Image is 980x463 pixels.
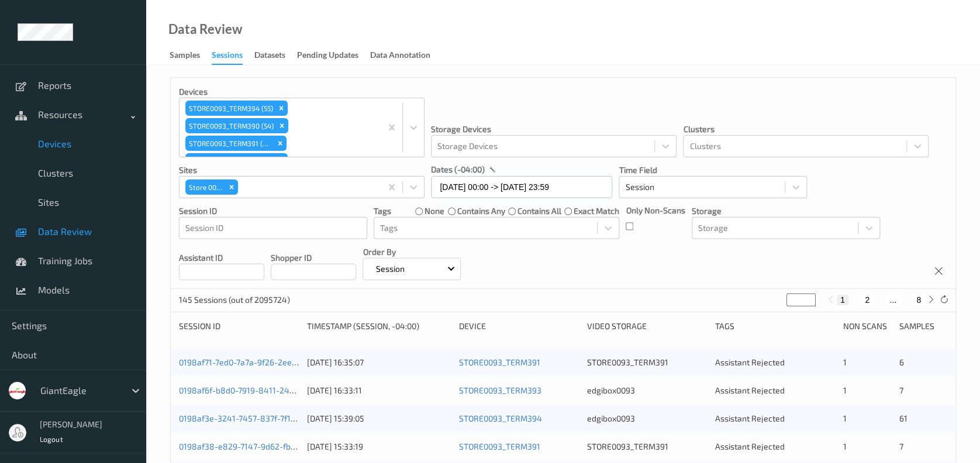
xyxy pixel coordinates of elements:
p: Shopper ID [271,252,356,264]
div: Sessions [212,49,243,65]
div: Timestamp (Session, -04:00) [307,320,451,332]
div: [DATE] 15:33:19 [307,441,451,452]
a: Samples [170,47,212,64]
a: 0198af6f-b8d0-7919-8411-240a2bc678f2 [179,385,334,395]
div: STORE0093_TERM391 [587,441,707,452]
p: Assistant ID [179,252,264,264]
button: ... [886,295,900,305]
p: Order By [363,246,461,258]
label: contains any [457,205,505,217]
p: Storage Devices [431,123,677,135]
span: Assistant Rejected [715,385,785,395]
a: 0198af38-e829-7147-9d62-fbaab897cbf2 [179,441,335,451]
span: Assistant Rejected [715,441,785,451]
div: STORE0093_TERM391 (53) [185,136,274,151]
p: 145 Sessions (out of 2095724) [179,294,290,306]
p: Sites [179,164,425,176]
div: [DATE] 16:35:07 [307,357,451,368]
span: 1 [843,385,847,395]
div: STORE0093_TERM390 (54) [185,118,275,133]
div: Data Review [168,23,242,35]
div: Data Annotation [370,49,430,64]
span: 6 [899,357,904,367]
div: Device [459,320,579,332]
div: Samples [170,49,200,64]
div: Pending Updates [297,49,358,64]
div: Remove STORE0093_TERM394 (55) [275,101,288,116]
div: [DATE] 16:33:11 [307,385,451,396]
div: Remove STORE0093_TERM392 (56) [275,153,288,168]
div: Remove STORE0093_TERM391 (53) [274,136,287,151]
a: STORE0093_TERM391 [459,441,540,451]
div: Remove Store 0093 [225,179,238,195]
button: 1 [837,295,848,305]
div: Session ID [179,320,299,332]
p: Storage [692,205,880,217]
a: Sessions [212,47,254,65]
p: Tags [374,205,391,217]
div: Tags [715,320,835,332]
label: exact match [574,205,619,217]
span: Assistant Rejected [715,357,785,367]
span: 61 [899,413,907,423]
div: Samples [899,320,947,332]
span: 7 [899,441,903,451]
p: Clusters [683,123,929,135]
p: Session [371,263,408,275]
div: STORE0093_TERM392 (56) [185,153,275,168]
label: none [425,205,444,217]
button: 8 [913,295,924,305]
div: Datasets [254,49,285,64]
div: Non Scans [843,320,891,332]
span: Assistant Rejected [715,413,785,423]
p: Only Non-Scans [626,205,685,216]
a: 0198af71-7ed0-7a7a-9f26-2eeb9efd1116 [179,357,329,367]
div: edgibox0093 [587,385,707,396]
a: Data Annotation [370,47,442,64]
span: 1 [843,441,847,451]
label: contains all [517,205,561,217]
a: STORE0093_TERM394 [459,413,542,423]
span: 7 [899,385,903,395]
button: 2 [861,295,873,305]
div: edgibox0093 [587,413,707,424]
div: STORE0093_TERM394 (55) [185,101,275,116]
p: Session ID [179,205,367,217]
span: 1 [843,357,847,367]
a: STORE0093_TERM393 [459,385,541,395]
p: Devices [179,86,425,98]
p: Time Field [619,164,807,176]
div: Store 0093 [185,179,225,195]
div: Video Storage [587,320,707,332]
div: [DATE] 15:39:05 [307,413,451,424]
div: STORE0093_TERM391 [587,357,707,368]
a: STORE0093_TERM391 [459,357,540,367]
p: dates (-04:00) [431,164,485,175]
a: Datasets [254,47,297,64]
a: Pending Updates [297,47,370,64]
div: Remove STORE0093_TERM390 (54) [275,118,288,133]
span: 1 [843,413,847,423]
a: 0198af3e-3241-7457-837f-7f1dc06c470e [179,413,332,423]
